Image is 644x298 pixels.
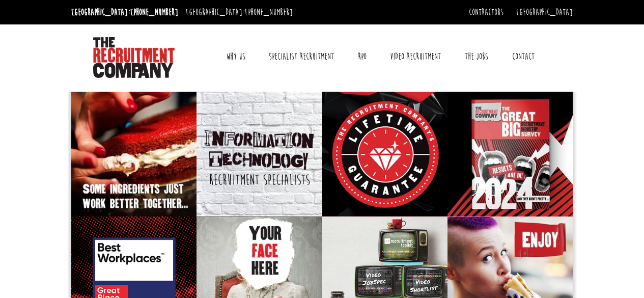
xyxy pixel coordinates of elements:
[261,44,342,69] a: Specialist Recruitment
[183,4,295,20] li: [GEOGRAPHIC_DATA]:
[505,44,542,69] a: Contact
[93,37,175,78] img: The Recruitment Company
[245,7,293,18] a: [PHONE_NUMBER]
[382,44,449,69] a: Video Recruitment
[218,44,253,69] a: Why Us
[69,4,181,20] li: [GEOGRAPHIC_DATA]:
[130,7,178,18] a: [PHONE_NUMBER]
[457,44,496,69] a: The Jobs
[516,7,573,18] a: [GEOGRAPHIC_DATA]
[469,7,503,18] a: Contractors
[350,44,374,69] a: RPO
